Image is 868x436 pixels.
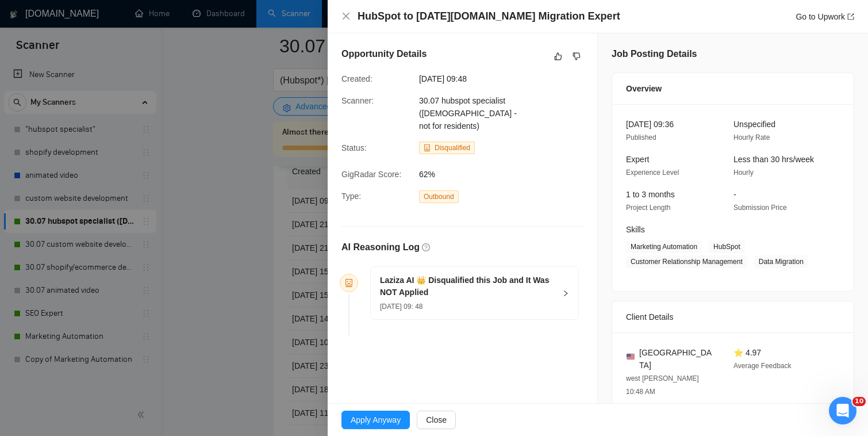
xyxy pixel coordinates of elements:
[829,397,857,424] iframe: Intercom live chat
[733,348,761,357] span: ⭐ 4.97
[341,411,410,429] button: Apply Anyway
[435,144,470,152] span: Disqualified
[341,170,401,179] span: GigRadar Score:
[626,155,649,164] span: Expert
[419,168,592,181] span: 62%
[626,82,662,95] span: Overview
[626,255,747,268] span: Customer Relationship Management
[626,133,656,141] span: Published
[626,204,670,212] span: Project Length
[419,72,592,85] span: [DATE] 09:48
[341,192,361,201] span: Type:
[551,49,565,63] button: like
[733,155,814,164] span: Less than 30 hrs/week
[639,346,715,372] span: [GEOGRAPHIC_DATA]
[626,240,702,253] span: Marketing Automation
[380,274,555,299] h5: Laziza AI 👑 Disqualified this Job and It Was NOT Applied
[419,190,459,203] span: Outbound
[341,143,367,152] span: Status:
[351,414,401,426] span: Apply Anyway
[345,279,353,287] span: robot
[852,397,866,406] span: 10
[341,96,374,105] span: Scanner:
[554,52,562,61] span: like
[573,52,581,61] span: dislike
[626,120,674,129] span: [DATE] 09:36
[733,169,754,177] span: Hourly
[562,290,569,297] span: right
[419,96,517,131] span: 30.07 hubspot specialist ([DEMOGRAPHIC_DATA] - not for residents)
[358,9,620,24] h4: HubSpot to [DATE][DOMAIN_NAME] Migration Expert
[754,255,808,268] span: Data Migration
[612,47,697,61] h5: Job Posting Details
[796,12,854,21] a: Go to Upworkexport
[733,190,736,199] span: -
[626,190,675,199] span: 1 to 3 months
[341,47,427,61] h5: Opportunity Details
[733,120,775,129] span: Unspecified
[341,240,420,254] h5: AI Reasoning Log
[626,374,699,396] span: west [PERSON_NAME] 10:48 AM
[626,225,645,234] span: Skills
[733,362,792,370] span: Average Feedback
[417,411,456,429] button: Close
[341,12,351,21] button: Close
[847,13,854,20] span: export
[709,240,745,253] span: HubSpot
[733,133,770,141] span: Hourly Rate
[733,204,787,212] span: Submission Price
[422,243,430,251] span: question-circle
[380,303,423,311] span: [DATE] 09: 48
[626,169,679,177] span: Experience Level
[570,49,583,63] button: dislike
[341,12,351,21] span: close
[426,414,447,426] span: Close
[341,74,372,83] span: Created:
[627,353,635,361] img: 🇺🇸
[424,144,431,151] span: robot
[626,301,840,332] div: Client Details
